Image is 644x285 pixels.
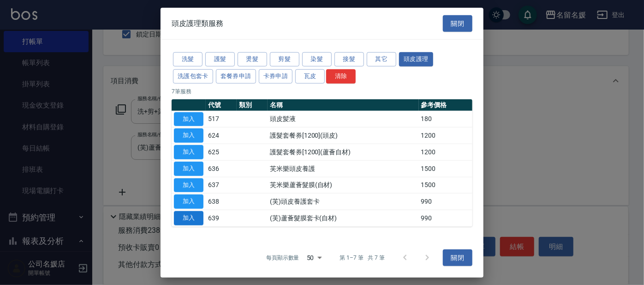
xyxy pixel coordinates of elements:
p: 第 1–7 筆 共 7 筆 [340,254,385,262]
th: 代號 [206,99,237,111]
td: 638 [206,194,237,210]
td: 頭皮髪液 [268,111,418,127]
td: 芙米樂蘆薈髮膜(自材) [268,177,418,194]
td: 990 [419,210,472,226]
button: 關閉 [443,15,472,32]
button: 瓦皮 [295,69,325,84]
td: 636 [206,160,237,177]
td: 625 [206,144,237,160]
button: 燙髮 [238,52,267,67]
button: 剪髮 [270,52,299,67]
button: 加入 [174,194,203,209]
p: 每頁顯示數量 [266,254,299,262]
td: 517 [206,111,237,127]
button: 染髮 [302,52,332,67]
td: 1200 [419,144,472,160]
div: 50 [303,245,325,270]
button: 加入 [174,145,203,159]
button: 加入 [174,211,203,225]
td: 639 [206,210,237,226]
td: (芙)頭皮養護套卡 [268,194,418,210]
button: 清除 [326,69,356,84]
button: 套餐券申請 [216,69,256,84]
button: 關閉 [443,249,472,266]
td: 1200 [419,127,472,144]
th: 類別 [237,99,268,111]
td: 990 [419,194,472,210]
td: 芙米樂頭皮養護 [268,160,418,177]
button: 加入 [174,162,203,176]
td: 護髮套餐券[1200](頭皮) [268,127,418,144]
th: 參考價格 [419,99,472,111]
button: 其它 [367,52,396,67]
button: 洗髮 [173,52,203,67]
button: 卡券申請 [259,69,293,84]
span: 頭皮護理類服務 [172,19,223,28]
td: 護髮套餐券[1200](蘆薈自材) [268,144,418,160]
p: 7 筆服務 [172,87,472,95]
button: 加入 [174,128,203,143]
td: 180 [419,111,472,127]
td: 637 [206,177,237,194]
button: 護髮 [205,52,235,67]
button: 接髮 [334,52,364,67]
td: (芙)蘆薈髮膜套卡(自材) [268,210,418,226]
button: 加入 [174,112,203,126]
td: 1500 [419,177,472,194]
td: 624 [206,127,237,144]
th: 名稱 [268,99,418,111]
button: 加入 [174,178,203,192]
button: 頭皮護理 [399,52,433,67]
button: 洗護包套卡 [173,69,213,84]
td: 1500 [419,160,472,177]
